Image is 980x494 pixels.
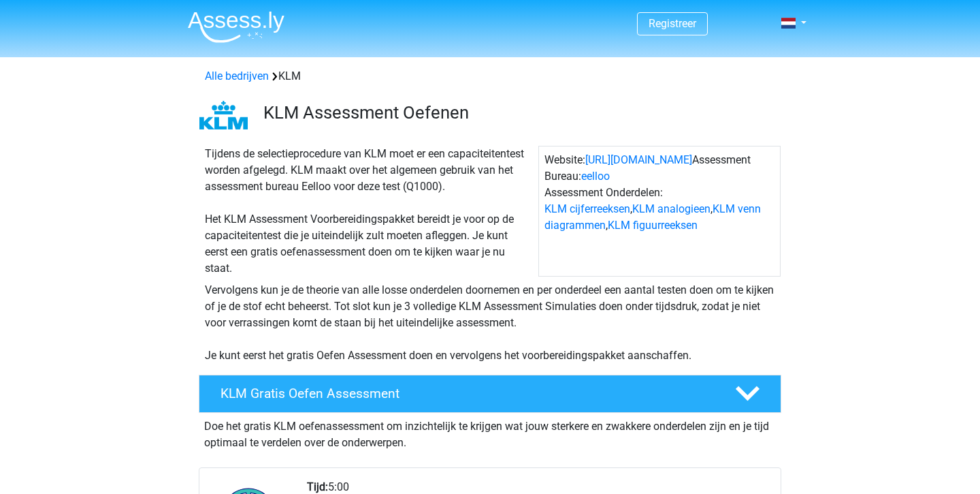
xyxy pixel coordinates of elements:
h4: KLM Gratis Oefen Assessment [220,386,713,401]
a: KLM cijferreeksen [544,202,630,215]
div: Tijdens de selectieprocedure van KLM moet er een capaciteitentest worden afgelegd. KLM maakt over... [199,146,538,277]
div: Doe het gratis KLM oefenassessment om inzichtelijk te krijgen wat jouw sterkere en zwakkere onder... [199,413,781,451]
a: KLM analogieen [632,202,710,215]
div: Website: Assessment Bureau: Assessment Onderdelen: , , , [538,146,781,277]
a: [URL][DOMAIN_NAME] [585,153,692,166]
a: Alle bedrijven [205,70,269,82]
a: KLM figuurreeksen [608,219,698,232]
img: Assessly [188,11,284,43]
div: Vervolgens kun je de theorie van alle losse onderdelen doornemen en per onderdeel een aantal test... [199,282,781,364]
h3: KLM Assessment Oefenen [263,102,770,123]
b: Tijd: [307,480,328,493]
a: KLM venn diagrammen [544,202,761,232]
a: KLM Gratis Oefen Assessment [193,375,787,413]
a: Registreer [649,17,696,30]
div: KLM [199,68,781,84]
a: eelloo [581,170,610,183]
